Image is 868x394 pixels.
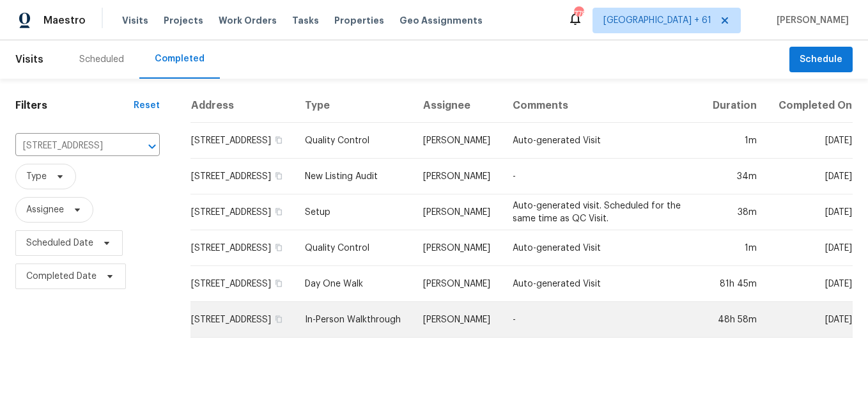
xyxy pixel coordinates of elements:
td: [PERSON_NAME] [413,159,502,194]
td: - [502,159,701,194]
button: Copy Address [273,206,284,217]
td: [DATE] [767,266,853,302]
td: [STREET_ADDRESS] [190,123,295,159]
th: Assignee [413,89,502,123]
h1: Filters [15,99,134,112]
td: [STREET_ADDRESS] [190,159,295,194]
span: Geo Assignments [399,14,483,27]
span: Properties [334,14,384,27]
td: Day One Walk [295,266,413,302]
td: 48h 58m [701,302,767,338]
th: Comments [502,89,701,123]
td: [STREET_ADDRESS] [190,230,295,266]
td: In-Person Walkthrough [295,302,413,338]
td: [PERSON_NAME] [413,123,502,159]
div: Reset [134,99,160,112]
span: Visits [15,45,43,74]
div: Completed [155,52,205,65]
td: 38m [701,194,767,230]
td: [PERSON_NAME] [413,230,502,266]
div: Scheduled [79,53,124,66]
td: Setup [295,194,413,230]
span: Tasks [292,16,319,25]
button: Copy Address [273,278,284,289]
th: Duration [701,89,767,123]
td: Quality Control [295,123,413,159]
td: 81h 45m [701,266,767,302]
td: New Listing Audit [295,159,413,194]
input: Search for an address... [15,136,124,156]
td: [DATE] [767,123,853,159]
span: Projects [164,14,203,27]
div: 778 [574,8,583,20]
span: Schedule [800,52,842,68]
span: Maestro [43,14,86,27]
button: Copy Address [273,170,284,182]
span: [GEOGRAPHIC_DATA] + 61 [603,14,711,27]
span: Type [26,170,47,183]
td: Quality Control [295,230,413,266]
button: Copy Address [273,242,284,253]
button: Copy Address [273,134,284,146]
td: [DATE] [767,302,853,338]
td: 34m [701,159,767,194]
td: 1m [701,230,767,266]
td: [DATE] [767,230,853,266]
th: Type [295,89,413,123]
span: Work Orders [219,14,277,27]
td: 1m [701,123,767,159]
span: Visits [122,14,148,27]
button: Copy Address [273,313,284,325]
td: Auto-generated Visit [502,230,701,266]
td: [STREET_ADDRESS] [190,194,295,230]
button: Open [143,138,161,155]
th: Completed On [767,89,853,123]
td: [PERSON_NAME] [413,266,502,302]
span: [PERSON_NAME] [771,14,849,27]
span: Scheduled Date [26,237,93,249]
td: - [502,302,701,338]
th: Address [190,89,295,123]
span: Completed Date [26,270,97,283]
td: Auto-generated Visit [502,123,701,159]
td: [PERSON_NAME] [413,194,502,230]
td: [STREET_ADDRESS] [190,302,295,338]
td: [DATE] [767,159,853,194]
td: Auto-generated Visit [502,266,701,302]
td: [DATE] [767,194,853,230]
td: [STREET_ADDRESS] [190,266,295,302]
button: Schedule [789,47,853,73]
td: Auto-generated visit. Scheduled for the same time as QC Visit. [502,194,701,230]
span: Assignee [26,203,64,216]
td: [PERSON_NAME] [413,302,502,338]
